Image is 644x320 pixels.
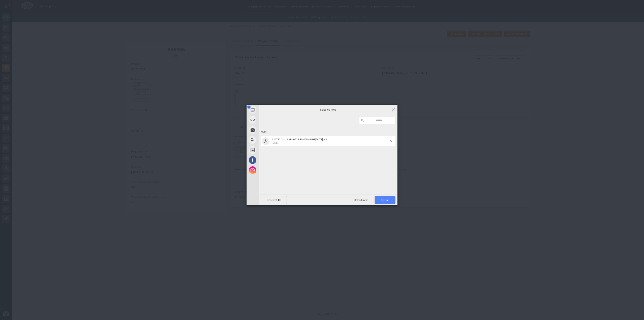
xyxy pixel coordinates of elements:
[247,125,295,135] div: Take Photo
[272,138,327,141] span: 136722 Conf SMW0524-30-460V-3PH [DATE].pdf
[272,142,279,144] span: 333KB
[247,115,295,125] div: Link (URL)
[261,128,395,136] div: Files
[247,105,295,115] div: My Device
[247,165,295,175] div: Instagram
[247,135,295,145] div: Web Search
[271,138,390,145] span: 136722 Conf SMW0524-30-460V-3PH 8.18.25.pdf
[381,199,389,202] span: Upload
[288,108,368,111] span: Selected Files
[348,196,375,204] span: Upload more
[375,196,395,204] span: Upload
[247,155,295,165] div: Facebook
[391,107,395,112] span: Click here or hit ESC to close picker
[247,106,251,109] span: 1
[261,196,287,204] span: Deselect All
[247,145,295,155] div: Unsplash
